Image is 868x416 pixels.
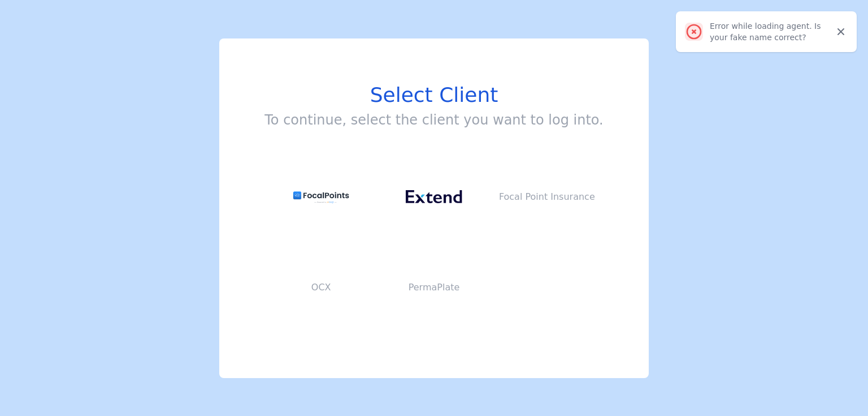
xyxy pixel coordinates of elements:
[377,281,491,294] p: PermaPlate
[491,152,604,242] button: Focal Point Insurance
[377,242,491,333] button: PermaPlate
[832,23,850,41] button: Close
[491,190,604,204] p: Focal Point Insurance
[710,20,832,43] div: Error while loading agent. Is your fake name correct?
[264,281,377,294] p: OCX
[264,111,603,129] h3: To continue, select the client you want to log into.
[264,84,603,106] h1: Select Client
[264,242,377,333] button: OCX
